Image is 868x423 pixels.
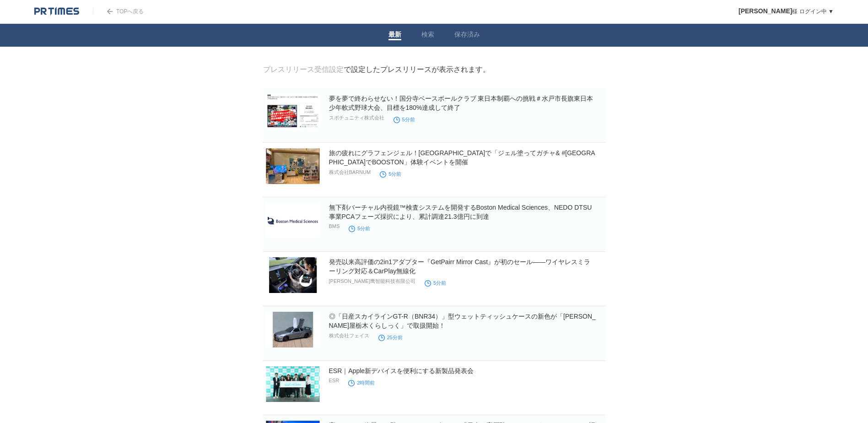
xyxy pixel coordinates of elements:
[388,31,401,40] a: 最新
[349,226,370,231] time: 5分前
[329,169,371,176] p: 株式会社BARNUM
[266,94,320,130] img: 夢を夢で終わらせない！国分寺ベースボールクラブ 東日本制覇への挑戦＃水戸市長旗東日本少年軟式野球大会、目標を180%達成して終了
[107,9,113,14] img: arrow.png
[739,7,792,15] span: [PERSON_NAME]
[394,117,415,122] time: 5分前
[329,332,369,339] p: 株式会社フェイス
[329,149,595,166] a: 旅の疲れにグラフェンジェル！[GEOGRAPHIC_DATA]で「ジェル塗ってガチャ& #[GEOGRAPHIC_DATA]でBOOSTON」体験イベントを開催
[263,65,344,73] a: プレスリリース受信設定
[329,223,340,229] p: BMS
[425,280,446,286] time: 5分前
[34,7,79,16] img: logo.png
[93,8,144,15] a: TOPへ戻る
[421,31,434,40] a: 検索
[266,366,320,402] img: ESR｜Apple新デバイスを便利にする新製品発表会
[266,203,320,239] img: 無下剤バーチャル内視鏡™検査システムを開発するBoston Medical Sciences、NEDO DTSU事業PCAフェーズ採択により、累計調達21.3億円に到達
[454,31,480,40] a: 保存済み
[266,257,320,293] img: 発売以来高評価の2in1アダプター『GetPairr Mirror Cast』が初のセール――ワイヤレスミラーリング対応＆CarPlay無線化
[329,114,384,121] p: スポチュニティ株式会社
[329,258,591,275] a: 発売以来高評価の2in1アダプター『GetPairr Mirror Cast』が初のセール――ワイヤレスミラーリング対応＆CarPlay無線化
[329,313,596,329] a: ◎「日産スカイラインGT-R（BNR34）」型ウェットティッシュケースの新色が「[PERSON_NAME]屋栃木くらしっく」で取扱開始！
[266,312,320,347] img: ◎「日産スカイラインGT-R（BNR34）」型ウェットティッシュケースの新色が「丹波屋栃木くらしっく」で取扱開始！
[329,367,474,374] a: ESR｜Apple新デバイスを便利にする新製品発表会
[263,65,490,75] div: で設定したプレスリリースが表示されます。
[348,380,375,385] time: 2時間前
[329,278,415,285] p: [PERSON_NAME]鹰智能科技有限公司
[329,204,592,220] a: 無下剤バーチャル内視鏡™検査システムを開発するBoston Medical Sciences、NEDO DTSU事業PCAフェーズ採択により、累計調達21.3億円に到達
[329,378,340,383] p: ESR
[266,148,320,184] img: 旅の疲れにグラフェンジェル！羽田空港で「ジェル塗ってガチャ& #羽田でBOOSTON」体験イベントを開催
[378,335,403,340] time: 25分前
[329,95,593,111] a: 夢を夢で終わらせない！国分寺ベースボールクラブ 東日本制覇への挑戦＃水戸市長旗東日本少年軟式野球大会、目標を180%達成して終了
[739,8,834,15] a: [PERSON_NAME]様 ログイン中 ▼
[380,171,401,177] time: 5分前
